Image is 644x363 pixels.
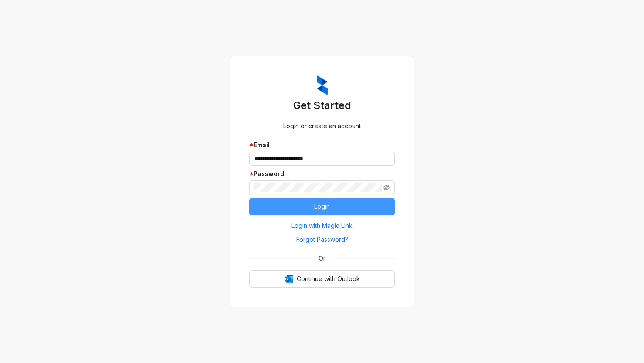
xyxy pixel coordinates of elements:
[249,140,395,150] div: Email
[317,75,328,95] img: ZumaIcon
[312,254,332,263] span: Or
[249,233,395,247] button: Forgot Password?
[249,198,395,215] button: Login
[297,274,360,284] span: Continue with Outlook
[249,98,395,112] h3: Get Started
[249,121,395,131] div: Login or create an account
[314,202,330,211] span: Login
[249,219,395,233] button: Login with Magic Link
[249,169,395,179] div: Password
[383,184,390,190] span: eye-invisible
[285,275,293,283] img: Outlook
[296,235,348,244] span: Forgot Password?
[249,270,395,288] button: OutlookContinue with Outlook
[291,221,353,231] span: Login with Magic Link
